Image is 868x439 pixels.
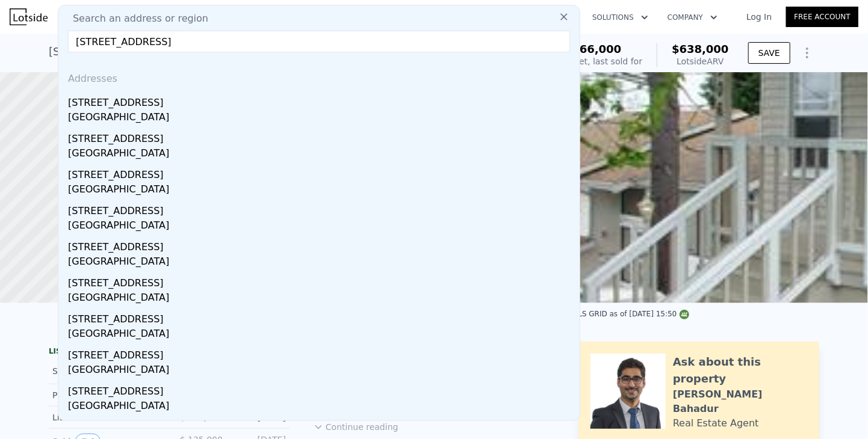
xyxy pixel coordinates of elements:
[52,411,160,423] div: Listed
[68,182,575,199] div: [GEOGRAPHIC_DATA]
[672,43,729,55] span: $638,000
[748,42,790,64] button: SAVE
[673,416,759,431] div: Real Estate Agent
[68,307,575,327] div: [STREET_ADDRESS]
[52,389,160,401] div: Price Decrease
[68,399,575,416] div: [GEOGRAPHIC_DATA]
[10,8,48,25] img: Lotside
[786,7,858,27] a: Free Account
[68,110,575,127] div: [GEOGRAPHIC_DATA]
[673,354,807,387] div: Ask about this property
[583,7,658,28] button: Solutions
[544,55,642,67] div: Off Market, last sold for
[314,421,398,433] button: Continue reading
[52,363,160,379] div: Sold
[565,43,622,55] span: $266,000
[49,346,290,358] div: LISTING & SALE HISTORY
[68,290,575,307] div: [GEOGRAPHIC_DATA]
[795,41,819,65] button: Show Options
[673,387,807,416] div: [PERSON_NAME] Bahadur
[68,235,575,254] div: [STREET_ADDRESS]
[68,271,575,290] div: [STREET_ADDRESS]
[63,62,575,91] div: Addresses
[658,7,727,28] button: Company
[68,163,575,182] div: [STREET_ADDRESS]
[68,218,575,235] div: [GEOGRAPHIC_DATA]
[680,310,689,319] img: NWMLS Logo
[68,254,575,271] div: [GEOGRAPHIC_DATA]
[68,343,575,363] div: [STREET_ADDRESS]
[732,11,786,23] a: Log In
[49,43,339,60] div: [STREET_ADDRESS] , [GEOGRAPHIC_DATA] , WA 98108
[68,379,575,399] div: [STREET_ADDRESS]
[68,416,575,435] div: [STREET_ADDRESS]
[68,127,575,146] div: [STREET_ADDRESS]
[68,363,575,379] div: [GEOGRAPHIC_DATA]
[63,11,208,26] span: Search an address or region
[68,91,575,110] div: [STREET_ADDRESS]
[68,146,575,163] div: [GEOGRAPHIC_DATA]
[68,199,575,218] div: [STREET_ADDRESS]
[672,55,729,67] div: Lotside ARV
[68,31,570,52] input: Enter an address, city, region, neighborhood or zip code
[68,327,575,343] div: [GEOGRAPHIC_DATA]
